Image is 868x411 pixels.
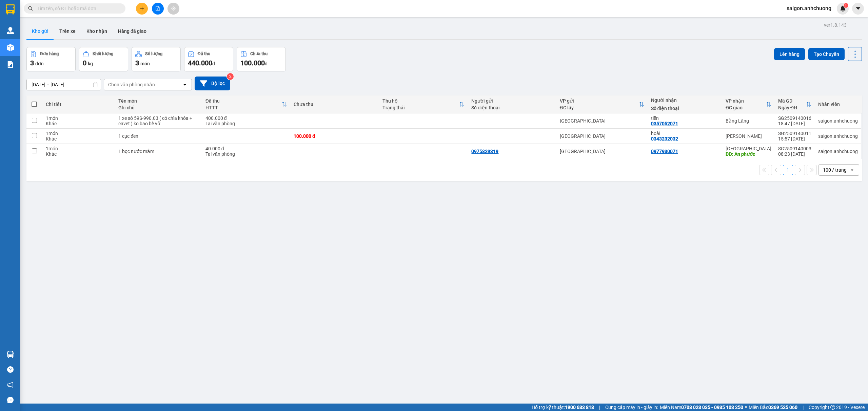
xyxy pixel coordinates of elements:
div: 0357052071 [651,121,678,126]
div: SG2509140003 [778,146,811,151]
div: Thu hộ [382,98,459,104]
div: 40.000 đ [205,146,287,151]
span: | [803,404,804,411]
button: caret-down [852,3,864,15]
button: Hàng đã giao [113,23,152,39]
img: warehouse-icon [7,351,14,358]
div: Mã GD [778,98,806,104]
button: Đơn hàng3đơn [26,47,76,71]
span: search [28,6,33,11]
span: message [7,397,14,403]
span: 1 [845,3,847,8]
strong: 0708 023 035 - 0935 103 250 [681,405,743,410]
th: Toggle SortBy [775,95,815,113]
th: Toggle SortBy [202,95,290,113]
span: 100.000 [240,59,265,67]
div: 1 món [46,131,112,136]
span: saigon.anhchuong [781,4,837,13]
div: Trạng thái [382,105,459,110]
div: 08:23 [DATE] [778,151,811,157]
div: 100 / trang [823,167,847,173]
div: ĐC lấy [560,105,639,110]
span: Hỗ trợ kỹ thuật: [532,404,594,411]
img: logo-vxr [6,4,15,15]
span: Miền Nam [660,404,743,411]
svg: open [182,82,188,87]
div: Chưa thu [250,51,268,56]
button: Chưa thu100.000đ [237,47,286,71]
span: plus [140,6,144,11]
div: tiễn [651,115,719,121]
div: Khác [46,151,112,157]
img: warehouse-icon [7,44,14,51]
div: Đơn hàng [40,51,59,56]
div: [GEOGRAPHIC_DATA] [726,146,771,151]
th: Toggle SortBy [722,95,775,113]
div: Ghi chú [118,105,198,110]
strong: 1900 633 818 [565,405,594,410]
div: VP gửi [560,98,639,104]
div: Tên món [118,98,198,104]
sup: 2 [227,73,234,80]
button: aim [167,3,179,15]
div: 0343232032 [651,136,678,142]
span: Miền Bắc [749,404,797,411]
span: đ [265,61,268,66]
input: Select a date range. [27,79,101,90]
span: 3 [135,59,139,67]
div: Số điện thoại [651,106,719,111]
button: 1 [783,165,793,175]
div: [GEOGRAPHIC_DATA] [560,118,644,124]
img: solution-icon [7,61,14,68]
div: saigon.anhchuong [818,118,858,124]
div: Đã thu [205,98,281,104]
button: plus [136,3,148,15]
div: 0975829319 [471,149,498,154]
div: 100.000 đ [294,133,376,139]
button: file-add [152,3,164,15]
span: món [140,61,150,66]
div: [PERSON_NAME] [726,133,771,139]
div: SG2509140011 [778,131,811,136]
div: Tại văn phòng [205,121,287,126]
div: Chưa thu [294,102,376,107]
button: Số lượng3món [132,47,181,71]
div: Người nhận [651,98,719,103]
div: Khối lượng [93,51,113,56]
div: Tại văn phòng [205,151,287,157]
div: 0977930071 [651,149,678,154]
span: | [599,404,600,411]
th: Toggle SortBy [379,95,468,113]
div: Khác [46,121,112,126]
div: saigon.anhchuong [818,133,858,139]
div: Khác [46,136,112,142]
input: Tìm tên, số ĐT hoặc mã đơn [37,5,117,12]
span: caret-down [855,5,861,12]
div: VP nhận [726,98,766,104]
div: 15:57 [DATE] [778,136,811,142]
div: Người gửi [471,98,553,104]
img: warehouse-icon [7,27,14,34]
div: Bằng Lăng [726,118,771,124]
div: 1 món [46,146,112,151]
button: Tạo Chuyến [808,48,845,60]
div: Số lượng [145,51,162,56]
div: Chọn văn phòng nhận [108,81,155,88]
span: aim [171,6,176,11]
svg: open [849,167,855,173]
span: đ [212,61,215,66]
div: Chi tiết [46,102,112,107]
div: [GEOGRAPHIC_DATA] [560,133,644,139]
div: 1 bọc nước mắm [118,149,198,154]
button: Bộ lọc [195,77,230,90]
div: 1 xe số 59S-990.03 ( có chìa khóa + cavet ) ko bao bể vỡ [118,115,198,126]
div: ver 1.8.143 [824,21,847,29]
div: 1 món [46,115,112,121]
button: Khối lượng0kg [79,47,128,71]
div: 400.000 đ [205,115,287,121]
div: saigon.anhchuong [818,149,858,154]
button: Kho gửi [26,23,54,39]
button: Kho nhận [81,23,113,39]
button: Đã thu440.000đ [184,47,233,71]
div: [GEOGRAPHIC_DATA] [560,149,644,154]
